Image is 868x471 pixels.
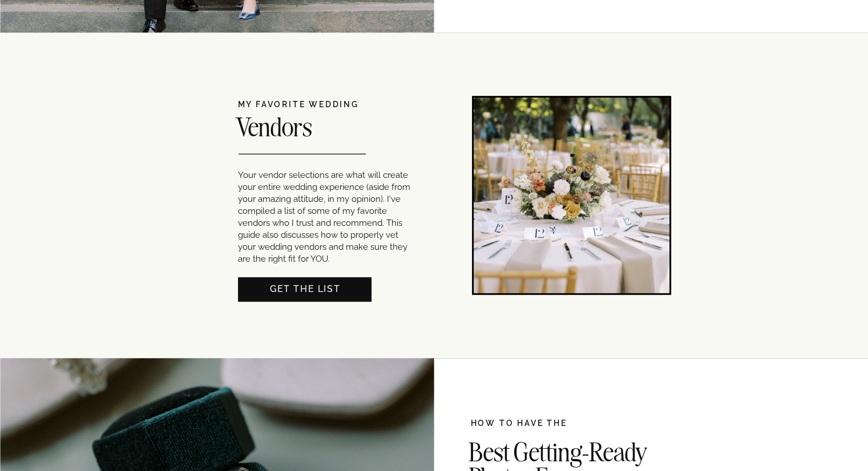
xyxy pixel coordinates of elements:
h2: HOW TO HAVE THE [471,419,691,429]
h2: Vendors [236,114,383,145]
a: Get THE LIST [239,282,372,294]
h2: Best Getting-Ready Photos Ever [469,439,662,470]
p: Your vendor selections are what will create your entire wedding experience (aside from your amazi... [238,169,411,257]
h2: MY FAVORITE WEDDING [238,100,393,111]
